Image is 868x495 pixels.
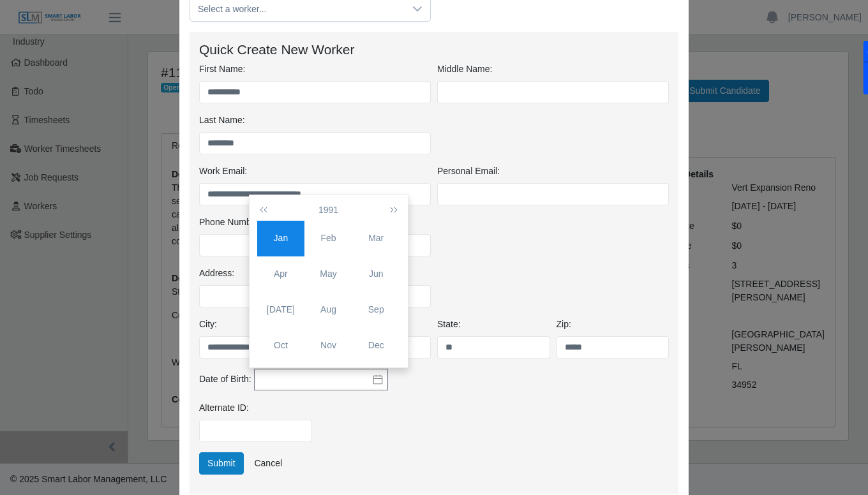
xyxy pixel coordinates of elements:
label: Last Name: [199,114,245,127]
label: Zip: [557,318,571,331]
div: Dec [352,339,400,352]
label: City: [199,318,217,331]
div: May [304,267,352,281]
label: First Name: [199,63,245,76]
div: Mar [352,232,400,245]
label: State: [437,318,461,331]
label: Personal Email: [437,165,500,178]
button: Submit [199,452,244,475]
div: Oct [257,339,305,352]
div: Sep [352,303,400,316]
div: Jun [352,267,400,281]
label: Work Email: [199,165,247,178]
div: Jan [257,232,305,245]
button: 1991 [316,199,341,221]
div: [DATE] [257,303,305,316]
div: Feb [304,232,352,245]
label: Address: [199,267,234,280]
a: Cancel [246,452,290,475]
body: Rich Text Area. Press ALT-0 for help. [10,10,476,24]
label: Date of Birth: [199,373,251,386]
div: Nov [304,339,352,352]
div: Aug [304,303,352,316]
label: Middle Name: [437,63,492,76]
label: Phone Number: [199,216,262,229]
h4: Quick Create New Worker [199,41,669,57]
label: Alternate ID: [199,401,249,415]
div: Apr [257,267,305,281]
